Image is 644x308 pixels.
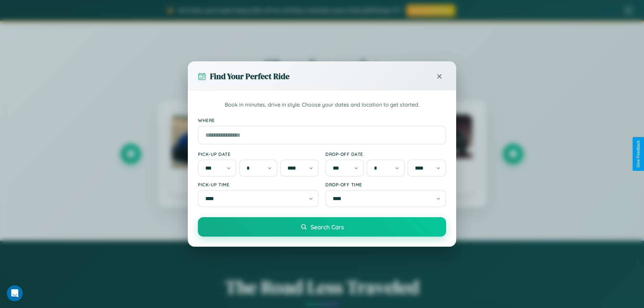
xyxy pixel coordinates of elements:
[198,101,446,109] p: Book in minutes, drive in style. Choose your dates and location to get started.
[311,223,344,231] span: Search Cars
[198,217,446,237] button: Search Cars
[198,151,319,157] label: Pick-up Date
[210,71,289,82] h3: Find Your Perfect Ride
[198,182,319,187] label: Pick-up Time
[325,151,446,157] label: Drop-off Date
[198,117,446,123] label: Where
[325,182,446,187] label: Drop-off Time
